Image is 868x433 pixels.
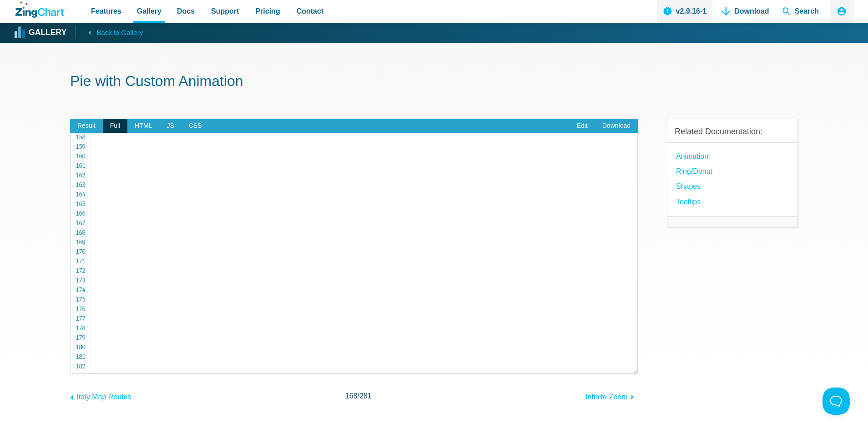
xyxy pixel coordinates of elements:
[211,5,239,17] span: Support
[585,393,627,401] span: Infinite Zoom
[676,165,712,177] a: Ring/Donut
[297,5,324,17] span: Contact
[359,392,372,400] span: 281
[29,29,66,37] strong: Gallery
[15,1,67,18] a: ZingChart Logo. Click to return to the homepage
[96,27,143,39] span: Back to Gallery
[76,393,131,401] span: Italy Map Routes
[91,5,121,17] span: Features
[676,150,708,162] a: Animation
[103,119,128,133] span: Full
[676,180,701,192] a: Shapes
[182,119,209,133] span: CSS
[345,392,358,400] span: 168
[70,72,798,92] h1: Pie with Custom Animation
[570,119,595,133] a: Edit
[70,119,103,133] span: Result
[585,388,638,403] a: Infinite Zoom
[676,196,701,208] a: Tooltips
[177,5,195,17] span: Docs
[595,119,638,133] a: Download
[159,119,181,133] span: JS
[255,5,280,17] span: Pricing
[127,119,159,133] span: HTML
[137,5,161,17] span: Gallery
[345,390,372,402] span: /
[823,388,850,415] iframe: Toggle Customer Support
[675,126,790,137] h3: Related Documentation:
[15,26,66,40] a: Gallery
[76,26,143,39] a: Back to Gallery
[70,388,131,403] a: Italy Map Routes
